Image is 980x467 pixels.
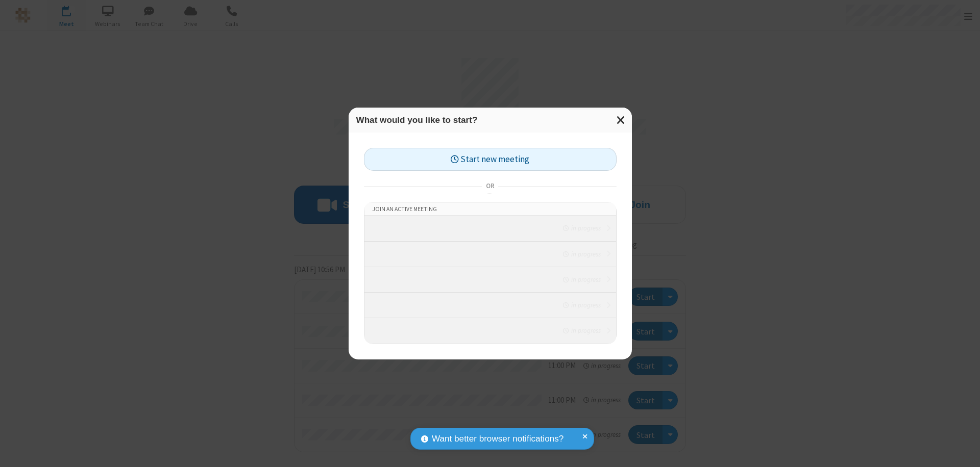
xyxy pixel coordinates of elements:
[563,249,600,259] em: in progress
[610,108,632,133] button: Close modal
[482,179,498,194] span: or
[563,326,600,335] em: in progress
[364,202,616,216] li: Join an active meeting
[563,223,600,233] em: in progress
[563,275,600,284] em: in progress
[563,300,600,310] em: in progress
[432,432,563,446] span: Want better browser notifications?
[364,148,617,171] button: Start new meeting
[356,115,624,125] h3: What would you like to start?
